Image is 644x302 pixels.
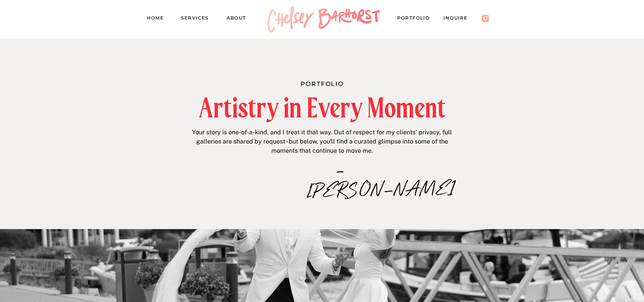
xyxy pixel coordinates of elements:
a: Home [147,14,170,25]
p: Your story is one-of-a-kind, and I treat it that way. Out of respect for my clients' privacy, ful... [189,128,455,158]
a: PORTFOLIO [397,14,437,25]
h2: Artistry in Every Moment [158,94,486,121]
a: About [227,14,253,25]
a: Services [181,14,215,25]
p: –[PERSON_NAME] [307,162,374,178]
h1: Portfolio [240,79,404,87]
a: Inquire [444,14,475,25]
